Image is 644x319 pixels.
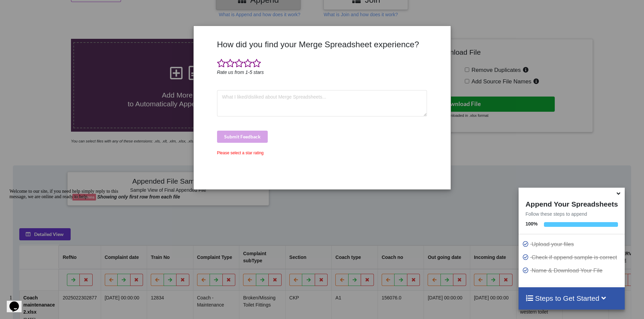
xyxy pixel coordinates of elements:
h4: Steps to Get Started [525,294,618,302]
i: Rate us from 1-5 stars [217,70,264,75]
p: Name & Download Your File [522,266,623,275]
b: 100 % [525,221,538,227]
span: Welcome to our site, if you need help simply reply to this message, we are online and ready to help. [3,3,112,13]
p: Check if append sample is correct [522,253,623,262]
h3: How did you find your Merge Spreadsheet experience? [217,39,427,49]
p: Upload your files [522,240,623,248]
h4: Append Your Spreadsheets [519,198,624,208]
p: Follow these steps to append [519,211,624,217]
div: Welcome to our site, if you need help simply reply to this message, we are online and ready to help. [3,3,124,14]
iframe: chat widget [7,292,28,312]
div: Please select a star rating [217,150,427,156]
iframe: chat widget [7,186,128,289]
